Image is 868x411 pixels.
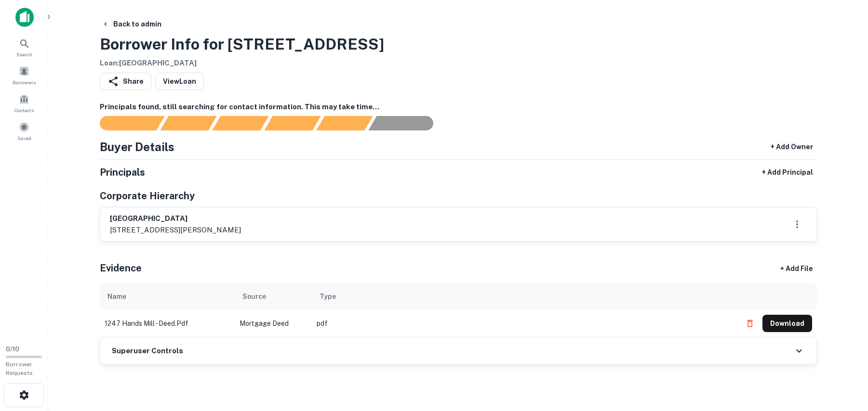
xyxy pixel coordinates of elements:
a: Borrowers [3,62,45,88]
td: pdf [312,310,736,337]
h6: [GEOGRAPHIC_DATA] [110,213,241,224]
div: Principals found, still searching for contact information. This may take time... [316,116,373,130]
div: Type [320,291,336,302]
p: [STREET_ADDRESS][PERSON_NAME] [110,224,241,236]
div: Name [107,291,126,302]
th: Source [235,283,312,310]
span: Borrower Requests [6,361,33,376]
button: + Add Principal [758,164,817,181]
div: Your request is received and processing... [160,116,216,130]
h5: Corporate Hierarchy [100,189,195,203]
span: 0 / 10 [6,346,19,353]
button: Download [762,315,812,332]
td: 1247 hands mill - deed.pdf [100,310,235,337]
h4: Buyer Details [100,138,174,155]
button: Back to admin [98,15,165,33]
a: Search [3,34,45,60]
th: Type [312,283,736,310]
a: ViewLoan [155,73,204,90]
div: + Add File [763,260,830,277]
div: scrollable content [100,283,817,337]
a: Contacts [3,90,45,116]
img: capitalize-icon.png [15,8,34,27]
button: + Add Owner [767,138,817,155]
td: Mortgage Deed [235,310,312,337]
th: Name [100,283,235,310]
span: Borrowers [13,78,36,86]
h5: Principals [100,165,145,180]
div: AI fulfillment process complete. [369,116,445,130]
span: Saved [17,134,31,142]
h6: Superuser Controls [112,346,183,357]
h6: Loan : [GEOGRAPHIC_DATA] [100,58,384,69]
button: Delete file [741,316,759,331]
span: Contacts [14,106,34,114]
button: Share [100,73,151,90]
h3: Borrower Info for [STREET_ADDRESS] [100,33,384,56]
div: Principals found, AI now looking for contact information... [264,116,320,130]
div: Source [242,291,266,302]
span: Search [16,51,32,58]
h5: Evidence [100,261,142,275]
div: Sending borrower request to AI... [88,116,160,130]
a: Saved [3,118,45,144]
h6: Principals found, still searching for contact information. This may take time... [100,102,817,113]
div: Documents found, AI parsing details... [212,116,268,130]
iframe: Chat Widget [820,334,868,380]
